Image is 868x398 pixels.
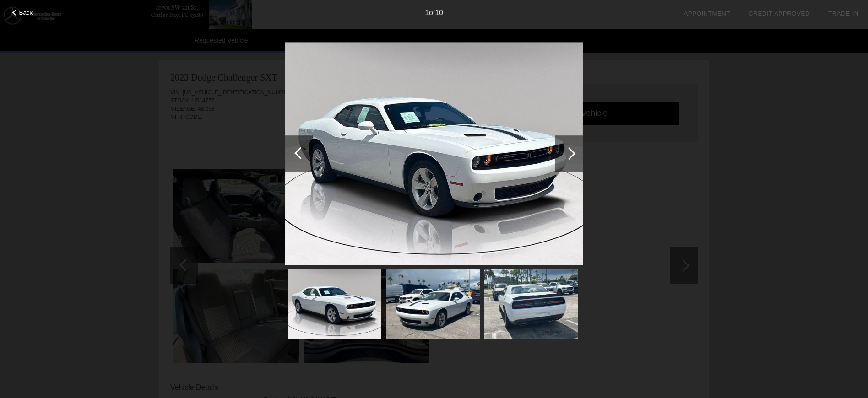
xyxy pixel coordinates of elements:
[684,10,730,17] a: Appointment
[435,9,443,16] span: 10
[386,269,480,339] img: 25cc083a858bfa302195a60fcf78fbbe.jpeg
[425,9,429,16] span: 1
[749,10,810,17] a: Credit Approved
[285,42,583,265] img: 50ea714a73207e8b2a02efa82e281d66.jpg
[19,9,33,16] span: Back
[484,269,578,339] img: ca04712c1ebded816bac8316b452081c.jpeg
[288,269,381,339] img: 50ea714a73207e8b2a02efa82e281d66.jpg
[828,10,859,17] a: Trade-In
